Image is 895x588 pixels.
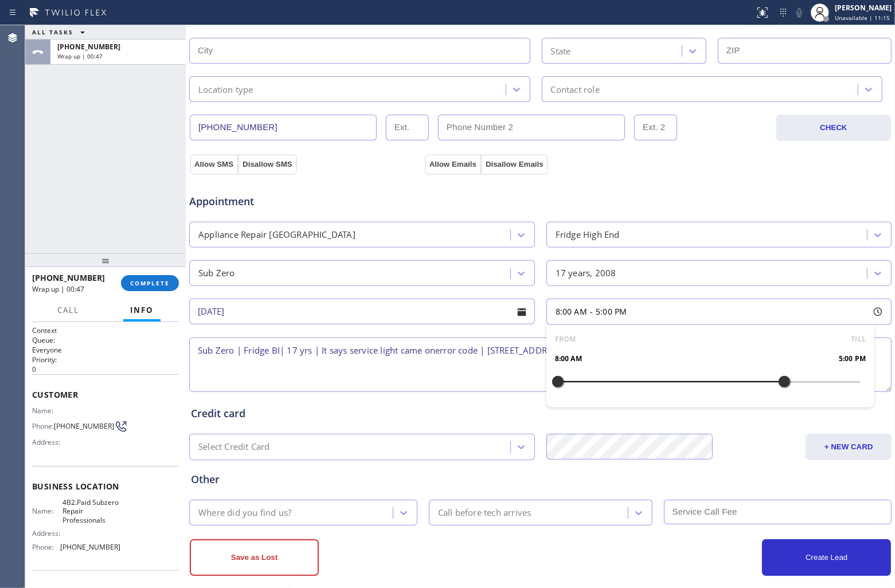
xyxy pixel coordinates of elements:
span: 4B2.Paid Subzero Repair Professionals [62,498,120,524]
div: Location type [198,83,253,96]
span: [PHONE_NUMBER] [32,272,105,283]
input: Ext. 2 [634,115,677,140]
span: Wrap up | 00:47 [57,52,103,60]
button: COMPLETE [121,275,179,291]
input: ZIP [718,38,892,64]
div: Sub Zero [198,266,235,280]
input: Ext. [386,115,429,140]
div: Credit card [191,406,890,421]
button: + NEW CARD [806,434,892,460]
span: 8:00 AM [555,353,582,364]
span: [PHONE_NUMBER] [60,543,120,551]
span: Name: [32,507,62,515]
h2: Queue: [32,335,179,345]
button: ALL TASKS [25,25,96,39]
button: Allow SMS [190,154,238,175]
span: Phone: [32,543,60,551]
span: TILL [851,334,866,345]
p: 0 [32,364,179,374]
span: COMPLETE [130,279,170,287]
h1: Context [32,326,179,335]
input: Phone Number [190,115,377,140]
input: - choose date - [189,299,535,324]
span: Address: [32,529,62,538]
div: Call before tech arrives [438,506,531,519]
span: Address: [32,438,62,446]
button: Allow Emails [425,154,481,175]
span: FROM [555,334,576,345]
span: [PHONE_NUMBER] [54,422,114,430]
button: Create Lead [762,539,891,576]
button: CHECK [776,115,892,141]
div: [PERSON_NAME] [835,3,892,13]
span: Wrap up | 00:47 [32,284,84,294]
span: ALL TASKS [32,28,73,36]
span: Unavailable | 11:15 [835,14,890,22]
input: City [189,38,530,64]
div: State [551,44,571,57]
span: Name: [32,406,62,415]
button: Disallow Emails [481,154,548,175]
p: Everyone [32,345,179,355]
div: Fridge High End [556,228,620,241]
div: Appliance Repair [GEOGRAPHIC_DATA] [198,228,355,241]
span: - [590,306,593,317]
input: Service Call Fee [664,500,892,524]
button: Save as Lost [190,539,319,576]
div: Other [191,472,890,487]
span: 5:00 PM [839,353,866,364]
span: Business location [32,481,179,492]
span: Info [130,305,154,315]
input: Phone Number 2 [438,115,625,140]
span: [PHONE_NUMBER] [57,42,120,52]
span: 8:00 AM [556,306,587,317]
button: Info [123,299,161,322]
h2: Priority: [32,355,179,364]
span: Customer [32,389,179,400]
div: Where did you find us? [198,506,291,519]
textarea: Sub Zero | Fridge BI| 17 yrs | It says service light came onerror code | [STREET_ADDRESS] HOuse HO [189,338,892,392]
span: Call [57,305,79,315]
div: Select Credit Card [198,441,270,454]
div: 17 years, 2008 [556,266,616,280]
button: Mute [791,5,807,21]
button: Call [50,299,86,322]
span: Phone: [32,422,54,430]
button: Disallow SMS [238,154,297,175]
span: Appointment [189,194,422,209]
div: Contact role [551,83,600,96]
span: 5:00 PM [596,306,627,317]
